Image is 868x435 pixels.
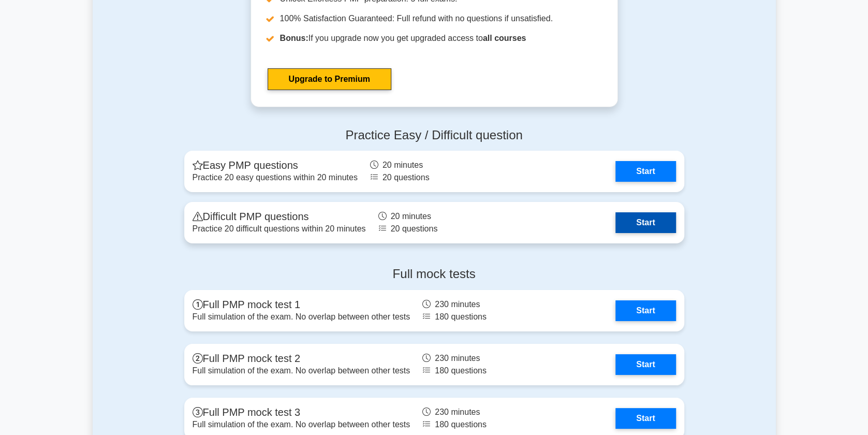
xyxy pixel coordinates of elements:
a: Start [615,212,675,233]
h4: Full mock tests [184,267,684,282]
a: Start [615,408,675,429]
a: Upgrade to Premium [268,68,391,90]
h4: Practice Easy / Difficult question [184,128,684,143]
a: Start [615,300,675,321]
a: Start [615,354,675,375]
a: Start [615,161,675,182]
